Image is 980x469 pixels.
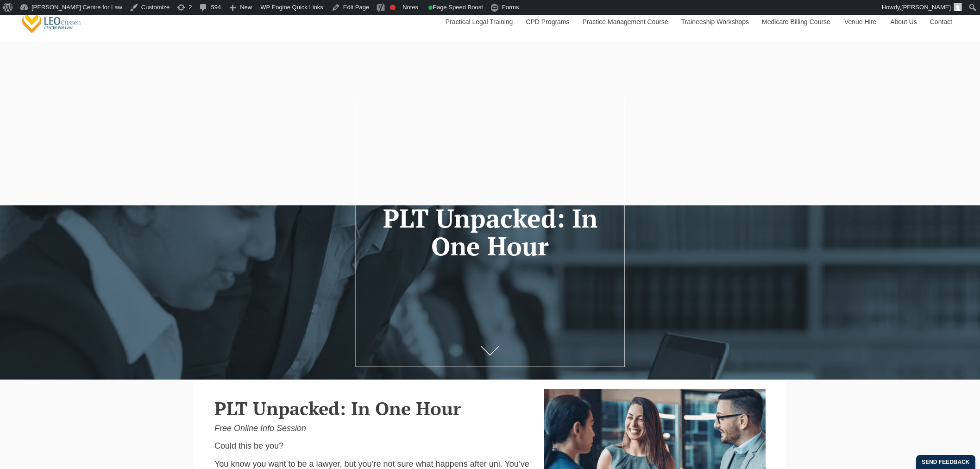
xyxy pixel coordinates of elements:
a: Venue Hire [837,2,883,42]
p: Could this be you? [214,441,530,451]
h1: PLT Unpacked: In One Hour [372,204,608,260]
a: About Us [883,2,923,42]
iframe: LiveChat chat widget [918,407,957,446]
a: CPD Programs [519,2,575,42]
span: [PERSON_NAME] [901,4,951,11]
a: [PERSON_NAME] Centre for Law [21,7,82,34]
a: Medicare Billing Course [755,2,837,42]
a: Practical Legal Training [439,2,519,42]
div: Focus keyphrase not set [390,5,396,10]
i: Free Online Info Session [214,424,306,433]
a: Practice Management Course [576,2,674,42]
strong: PLT Unpacked: In One Hour [214,396,461,420]
a: Contact [923,2,959,42]
a: Traineeship Workshops [674,2,755,42]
